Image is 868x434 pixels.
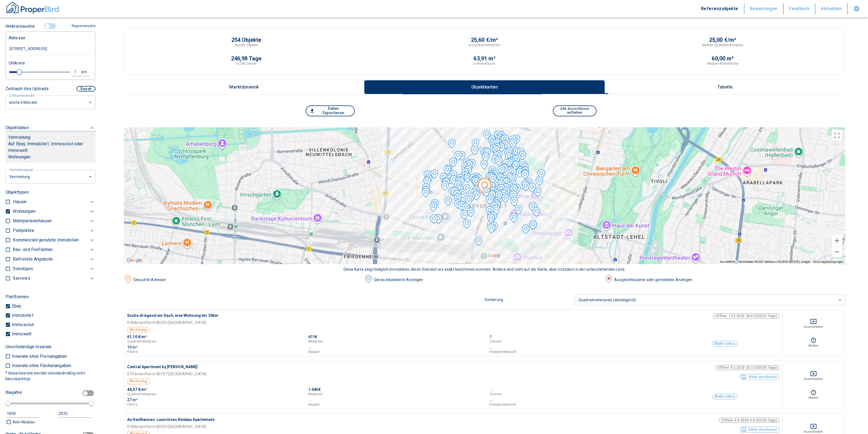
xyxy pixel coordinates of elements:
[605,275,613,283] img: image
[11,364,71,368] p: Inserate ohne Flächenangaben
[8,141,93,154] p: Auf Ebay, Immobilie1, Immoscout oder Immowelt
[5,95,96,110] div: letzte 6 Monate
[490,403,517,406] p: Energieverbrauch
[804,430,823,434] p: Ausschließen
[72,68,90,76] button: 1km
[13,218,52,224] p: Mehrparteienhäuser
[308,392,323,396] p: Mietpreis
[5,119,96,169] div: ObjektdatenVermietungAuf Ebay, Immobilie1, Immoscout oder ImmoweltWohnungen
[13,197,96,207] div: Häuser
[13,264,96,274] div: Sonstiges
[712,341,738,347] button: Mehr Infos
[124,275,132,283] img: image
[13,255,96,264] div: Befristete Angebote
[707,61,738,66] p: Median-Wohnfläche
[13,275,30,282] p: Services
[11,332,31,336] p: Immowelt
[231,37,261,43] p: 254 Objekte
[308,387,321,392] p: 1.040€
[712,394,738,400] button: Mehr Infos
[804,325,823,329] p: Ausschließen
[720,260,735,264] button: Kurzbefehle
[474,61,495,66] p: ⌀-Wohnfläche
[785,423,842,430] button: Deselect for this search
[831,130,842,141] button: Vollbildansicht ein/aus
[70,21,96,31] button: Regionssuche
[13,245,96,255] div: Bau- und Freiflächen
[711,85,739,90] p: Tabelle
[13,265,33,272] p: Sonstiges
[11,313,34,318] p: Immobilie1
[306,105,355,116] button: Daten Exportieren
[308,344,312,350] p: ...
[11,354,67,359] p: Inserate ohne Preisangaben
[702,43,744,48] p: Median-Quadratmeterpreis
[127,334,147,340] p: 61,10 €/m²
[809,396,819,400] p: Melden
[9,43,92,55] input: Adresse ändern
[490,344,493,350] p: ...
[127,397,138,403] p: 27 m²
[5,370,93,382] p: * diese Inserate werden standardmäßig nicht berücksichtigt
[490,334,492,340] p: 1
[83,69,88,75] div: km
[9,35,25,41] p: Adresse
[13,199,27,205] p: Häuser
[236,61,256,66] p: ⌀-Zeit Online
[471,85,498,90] p: Objektkarten
[809,344,819,348] p: Melden
[784,3,816,14] button: Feedback
[485,297,575,303] p: Sortierung
[11,419,35,425] p: Kein Neubau
[471,37,498,43] p: 25,60 €/m²
[235,43,258,48] p: Anzahl Objekte
[815,3,848,14] button: Abmelden
[308,397,312,403] p: ...
[709,37,736,43] p: 25,00 €/m²
[231,56,261,61] p: 246,98 Tage
[11,323,34,327] p: Immoscout
[696,3,744,14] button: Referenzobjekte
[13,274,96,283] div: Services
[13,237,79,243] p: Kommerziell genutzte Immobilien
[127,350,138,353] p: Fläche
[13,227,34,234] p: Parkplätze
[8,134,31,141] p: Vermietung
[308,350,320,353] p: Baujahr
[490,387,493,392] p: ...
[124,267,845,272] div: Diese Karte zeigt lediglich Immobilien, deren Standort wir exakt bestimmen konnten. Andere sind n...
[76,86,96,91] button: Reset
[490,392,502,396] p: Zimmer
[5,169,96,184] div: letzte 6 Monate
[13,216,96,226] div: Mehrparteienhäuser
[125,257,143,264] img: Google
[490,350,517,353] p: Energieverbrauch
[127,417,508,423] p: Au Haidhausen. Luxuriöses Neubau Apartement.
[5,1,60,17] button: ProperBird Logo and Home Button
[5,344,52,350] p: Unvollständige Inserate
[9,60,25,66] p: Umkreis
[5,125,29,131] p: Objektdaten
[613,277,845,283] div: Ausgeschlossene oder gemeldete Anzeigen
[813,260,843,263] a: Nutzungsbedingungen (wird in neuem Tab geöffnet)
[5,189,96,196] p: Objekttypen
[8,154,93,160] p: Wohnungen
[13,207,96,216] div: Wohnungen
[156,424,206,430] p: 80333 [GEOGRAPHIC_DATA]
[13,256,53,262] p: Befristete Angebote
[11,304,22,308] p: Ebay
[5,389,22,396] p: Baujahre
[804,377,823,381] p: Ausschließen
[229,85,259,90] p: Marktdynamik
[156,320,206,326] p: 80335 [GEOGRAPHIC_DATA]
[473,56,496,61] p: 63,91 m²
[831,235,842,246] button: Vergrößern
[738,260,810,263] span: Kartendaten ©2025 GeoBasis-DE/BKG (©2009), Google
[127,424,156,430] p: 0.98 km entfernt -
[5,294,29,300] p: Plattformen
[575,293,845,307] div: Quadratmeterpreis (absteigend)
[490,397,493,403] p: ...
[127,371,156,377] p: 0.91 km entfernt -
[364,275,372,283] img: image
